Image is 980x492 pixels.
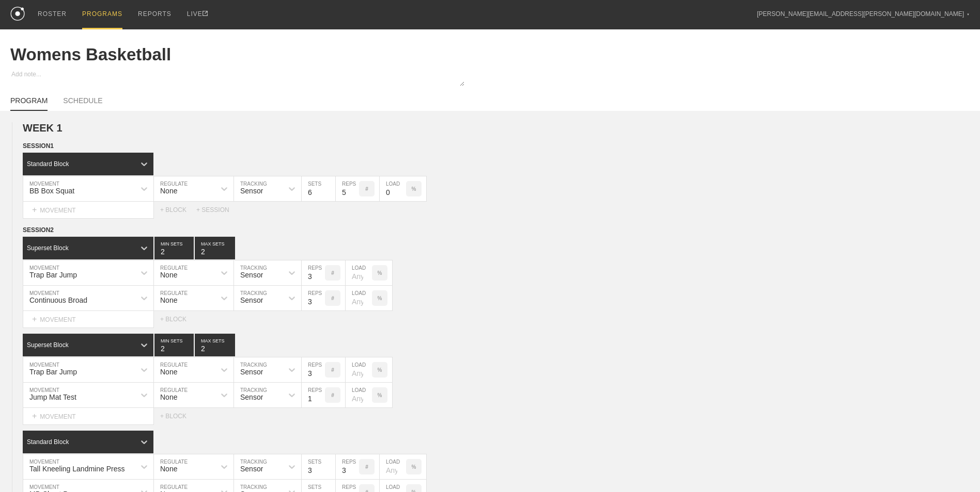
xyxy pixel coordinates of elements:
a: SCHEDULE [63,96,102,110]
input: Any [380,176,406,201]
div: ▼ [967,11,970,18]
div: Continuous Broad [29,296,87,304]
input: Any [346,357,372,382]
p: % [378,296,382,301]
div: Sensor [240,465,263,473]
div: Trap Bar Jump [29,271,77,279]
div: None [160,271,177,279]
div: + BLOCK [160,206,196,214]
p: # [365,186,368,192]
div: Sensor [240,296,263,304]
div: None [160,187,177,195]
div: Sensor [240,187,263,195]
div: + BLOCK [160,413,196,420]
input: Any [346,383,372,407]
p: # [331,392,334,398]
iframe: Chat Widget [928,442,980,492]
img: logo [10,7,25,21]
a: PROGRAM [10,96,48,111]
input: Any [346,286,372,310]
div: Trap Bar Jump [29,368,77,376]
p: % [378,270,382,276]
span: SESSION 1 [23,142,54,150]
div: None [160,393,177,401]
div: Standard Block [27,438,69,446]
div: Tall Kneeling Landmine Press [29,465,125,473]
div: None [160,368,177,376]
p: % [378,367,382,373]
p: % [378,392,382,398]
div: Sensor [240,393,263,401]
span: + [32,205,37,214]
input: None [195,237,235,259]
div: Superset Block [27,341,69,349]
div: Sensor [240,368,263,376]
div: Standard Block [27,160,69,168]
div: + BLOCK [160,316,196,323]
div: MOVEMENT [23,311,154,328]
span: + [32,412,37,420]
div: None [160,296,177,304]
div: None [160,465,177,473]
div: MOVEMENT [23,408,154,425]
p: # [331,296,334,301]
input: None [195,334,235,356]
div: Superset Block [27,244,69,252]
p: % [412,464,416,470]
p: # [331,367,334,373]
div: Jump Mat Test [29,393,76,401]
p: % [412,186,416,192]
div: Sensor [240,271,263,279]
span: SESSION 2 [23,226,54,234]
p: # [331,270,334,276]
input: Any [380,454,406,479]
p: # [365,464,368,470]
div: BB Box Squat [29,187,74,195]
div: + SESSION [196,206,238,214]
div: MOVEMENT [23,202,154,219]
span: + [32,315,37,323]
span: WEEK 1 [23,122,63,134]
input: Any [346,260,372,285]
